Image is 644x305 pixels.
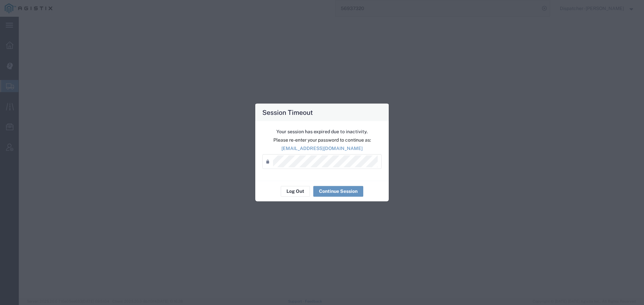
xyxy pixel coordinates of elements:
[313,186,363,197] button: Continue Session
[281,186,310,197] button: Log Out
[262,145,382,152] p: [EMAIL_ADDRESS][DOMAIN_NAME]
[262,107,313,117] h4: Session Timeout
[262,136,382,143] p: Please re-enter your password to continue as:
[262,128,382,135] p: Your session has expired due to inactivity.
